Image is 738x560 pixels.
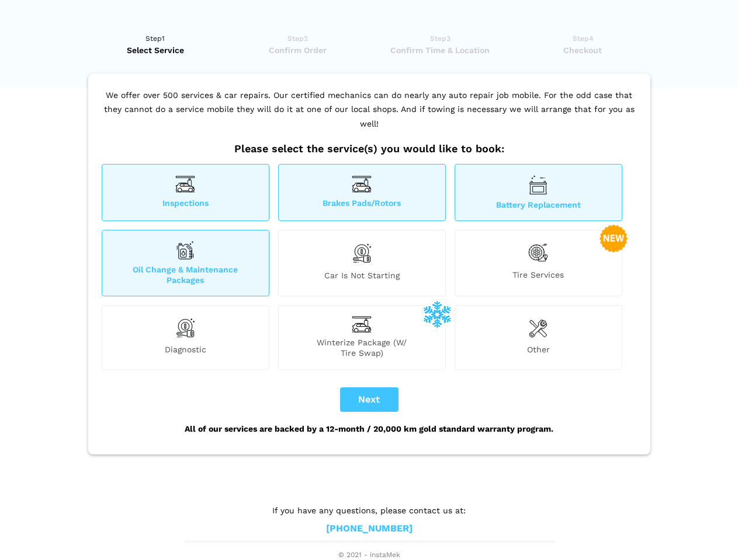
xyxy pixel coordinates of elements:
a: [PHONE_NUMBER] [326,523,413,535]
span: Checkout [515,44,650,56]
a: Step4 [515,33,650,56]
a: Step2 [230,33,365,56]
img: new-badge-2-48.png [600,225,628,253]
span: © 2021 - instaMek [185,551,553,560]
p: If you have any questions, please contact us at: [185,504,553,517]
span: Confirm Order [230,44,365,56]
button: Next [340,387,399,412]
span: Oil Change & Maintenance Packages [102,264,269,285]
a: Step3 [373,33,508,56]
span: Confirm Time & Location [373,44,508,56]
img: winterize-icon_1.png [423,300,451,328]
h2: Please select the service(s) you would like to book: [99,142,640,155]
div: All of our services are backed by a 12-month / 20,000 km gold standard warranty program. [99,412,640,446]
p: We offer over 500 services & car repairs. Our certified mechanics can do nearly any auto repair j... [99,88,640,143]
span: Inspections [102,198,269,210]
span: Winterize Package (W/ Tire Swap) [279,337,445,358]
span: Tire Services [455,269,622,285]
span: Diagnostic [102,344,269,358]
span: Other [455,344,622,358]
a: Step1 [88,33,223,56]
span: Car is not starting [279,270,445,285]
span: Brakes Pads/Rotors [279,198,445,210]
span: Battery Replacement [455,199,622,210]
span: Select Service [88,44,223,56]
